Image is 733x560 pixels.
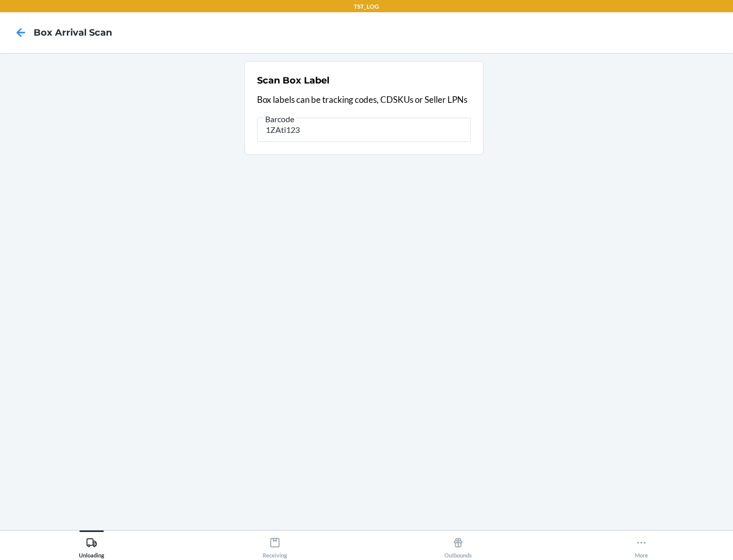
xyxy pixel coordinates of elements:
[257,118,471,142] input: Barcode
[34,26,112,39] h4: Box Arrival Scan
[550,530,733,558] button: More
[257,93,471,106] p: Box labels can be tracking codes, CDSKUs or Seller LPNs
[635,533,648,558] div: More
[366,530,550,558] button: Outbounds
[79,533,104,558] div: Unloading
[354,2,379,11] p: TST_LOG
[263,533,287,558] div: Receiving
[444,533,472,558] div: Outbounds
[264,114,296,124] span: Barcode
[183,530,366,558] button: Receiving
[257,74,329,87] h2: Scan Box Label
